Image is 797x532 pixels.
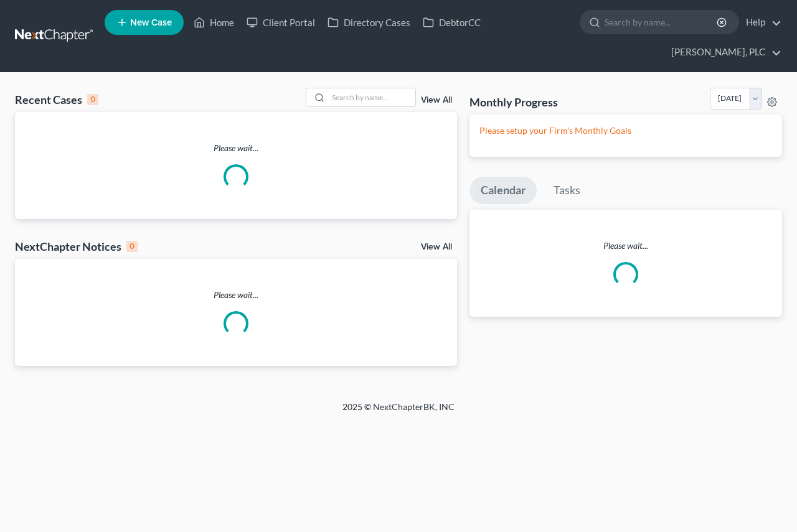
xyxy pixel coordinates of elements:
[126,241,138,252] div: 0
[740,11,781,34] a: Help
[187,11,240,34] a: Home
[479,124,772,137] p: Please setup your Firm's Monthly Goals
[15,289,457,301] p: Please wait...
[469,95,558,110] h3: Monthly Progress
[665,41,781,63] a: [PERSON_NAME], PLC
[542,177,592,204] a: Tasks
[469,240,782,252] p: Please wait...
[421,243,452,251] a: View All
[321,11,417,34] a: Directory Cases
[15,92,98,107] div: Recent Cases
[44,401,753,423] div: 2025 © NextChapterBK, INC
[421,96,452,105] a: View All
[130,18,172,27] span: New Case
[469,177,537,204] a: Calendar
[328,88,415,106] input: Search by name...
[87,94,98,105] div: 0
[417,11,487,34] a: DebtorCC
[15,142,457,154] p: Please wait...
[15,239,138,254] div: NextChapter Notices
[240,11,321,34] a: Client Portal
[605,11,719,34] input: Search by name...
